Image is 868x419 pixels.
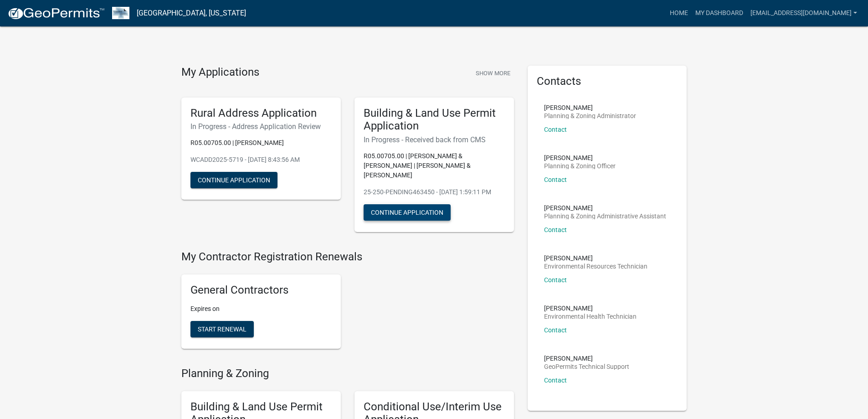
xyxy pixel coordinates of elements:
[544,305,637,311] p: [PERSON_NAME]
[190,138,332,148] p: R05.00705.00 | [PERSON_NAME]
[190,172,277,188] button: Continue Application
[544,155,616,161] p: [PERSON_NAME]
[181,66,259,79] h4: My Applications
[544,163,616,169] p: Planning & Zoning Officer
[190,122,332,131] h6: In Progress - Address Application Review
[544,326,567,334] a: Contact
[747,5,861,22] a: [EMAIL_ADDRESS][DOMAIN_NAME]
[190,107,332,120] h5: Rural Address Application
[544,377,567,384] a: Contact
[537,75,678,88] h5: Contacts
[472,66,514,81] button: Show More
[544,126,567,133] a: Contact
[181,367,514,380] h4: Planning & Zoning
[190,284,332,297] h5: General Contractors
[364,107,505,133] h5: Building & Land Use Permit Application
[364,135,505,144] h6: In Progress - Received back from CMS
[544,226,567,233] a: Contact
[544,276,567,284] a: Contact
[544,104,636,111] p: [PERSON_NAME]
[181,250,514,264] h4: My Contractor Registration Renewals
[544,255,647,261] p: [PERSON_NAME]
[190,321,254,337] button: Start Renewal
[364,151,505,180] p: R05.00705.00 | [PERSON_NAME] & [PERSON_NAME] | [PERSON_NAME] & [PERSON_NAME]
[544,213,666,219] p: Planning & Zoning Administrative Assistant
[544,113,636,119] p: Planning & Zoning Administrator
[666,5,692,22] a: Home
[692,5,747,22] a: My Dashboard
[544,363,629,370] p: GeoPermits Technical Support
[112,7,129,19] img: Wabasha County, Minnesota
[544,205,666,211] p: [PERSON_NAME]
[544,263,647,269] p: Environmental Resources Technician
[544,355,629,362] p: [PERSON_NAME]
[544,313,637,320] p: Environmental Health Technician
[181,250,514,356] wm-registration-list-section: My Contractor Registration Renewals
[544,176,567,183] a: Contact
[137,5,246,21] a: [GEOGRAPHIC_DATA], [US_STATE]
[198,325,247,332] span: Start Renewal
[364,187,505,197] p: 25-250-PENDING463450 - [DATE] 1:59:11 PM
[190,304,332,314] p: Expires on
[190,155,332,165] p: WCADD2025-5719 - [DATE] 8:43:56 AM
[364,204,451,221] button: Continue Application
